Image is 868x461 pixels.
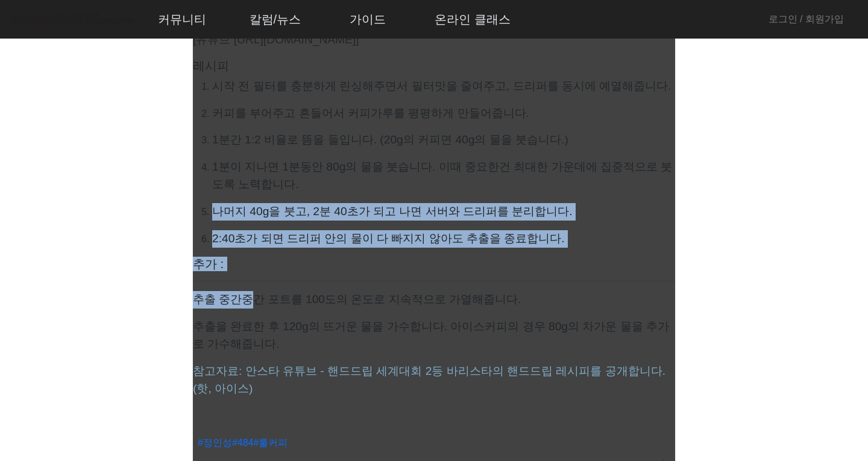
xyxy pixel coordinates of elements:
p: 1분이 지나면 1분동안 80g의 물을 붓습니다. 이때 중요한건 최대한 가운데에 집중적으로 붓도록 노력합니다. [212,158,675,193]
a: 설정 [156,361,231,391]
a: 참고자료: 안스타 유튜브 - 핸드드립 세계대회 2등 바리스타의 핸드드립 레시피를 공개합니다. (핫, 아이스) [193,365,665,395]
p: 커피를 부어주고 흔들어서 커피가루를 평평하게 만들어줍니다. [212,105,675,122]
p: [유튜브 [URL][DOMAIN_NAME]] [193,31,675,49]
a: 커뮤니티 [148,3,216,36]
a: 로그인 / 회원가입 [769,12,844,27]
a: 대화 [80,361,156,391]
a: 가이드 [340,3,395,36]
a: 칼럼/뉴스 [240,3,311,36]
img: logo [10,9,136,30]
span: 대화 [110,380,125,389]
h3: 레시피 [193,58,675,73]
h3: 추가 : [193,257,675,271]
a: #484 [232,437,254,448]
span: 설정 [186,379,201,389]
p: 시작 전 필터를 충분하게 린싱해주면서 필터맛을 줄여주고, 드리퍼를 동시에 예열해줍니다. [212,78,675,95]
a: 홈 [4,361,80,391]
p: 추출 중간중간 포트를 100도의 온도로 지속적으로 가열해줍니다. [193,291,675,309]
p: 2:40초가 되면 드리퍼 안의 물이 다 빠지지 않아도 추출을 종료합니다. [212,230,675,248]
span: 홈 [38,379,45,389]
p: 나머지 40g을 붓고, 2분 40초가 되고 나면 서버와 드리퍼를 분리합니다. [212,203,675,221]
a: 온라인 클래스 [425,3,520,36]
a: #룰커피 [254,437,288,448]
p: 추출을 완료한 후 120g의 뜨거운 물을 가수합니다. 아이스커피의 경우 80g의 차가운 물을 추가로 가수해줍니다. [193,318,675,353]
p: 1분간 1:2 비율로 뜸을 들입니다. (20g의 커피면 40g의 물을 붓습니다.) [212,131,675,149]
a: #정인성 [198,437,232,448]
